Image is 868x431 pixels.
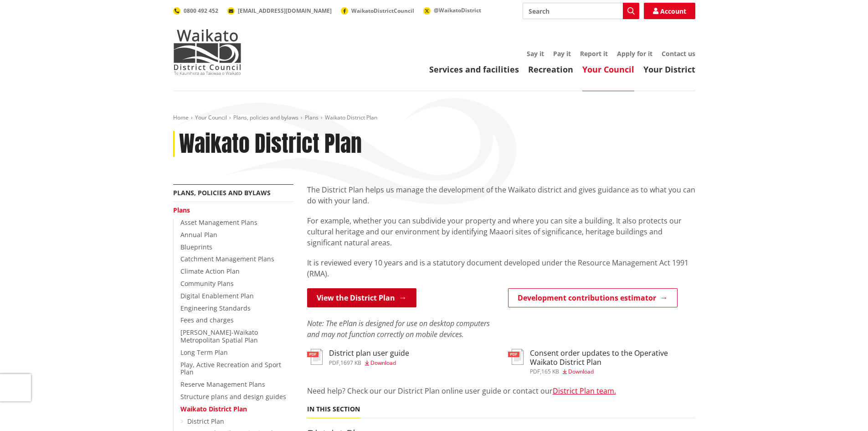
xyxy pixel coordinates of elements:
a: WaikatoDistrictCouncil [341,7,414,15]
p: Need help? Check our our District Plan online user guide or contact our [307,385,695,396]
a: Play, Active Recreation and Sport Plan [180,360,281,377]
a: Plans, policies and bylaws [173,188,271,197]
a: 0800 492 452 [173,7,218,15]
span: Waikato District Plan [325,114,377,121]
a: Your Council [582,64,634,75]
a: Asset Management Plans [180,218,257,227]
a: Structure plans and design guides [180,392,286,401]
a: View the District Plan [307,288,416,307]
a: Plans [173,206,190,214]
a: Plans [305,114,318,121]
a: Community Plans [180,279,234,288]
span: 1697 KB [340,359,361,367]
span: Download [568,368,594,375]
a: Report it [580,49,608,58]
a: Pay it [553,49,571,58]
span: WaikatoDistrictCouncil [351,7,414,15]
a: Services and facilities [429,64,519,75]
em: Note: The ePlan is designed for use on desktop computers and may not function correctly on mobile... [307,318,490,339]
div: , [329,360,409,366]
a: Annual Plan [180,230,217,239]
h3: Consent order updates to the Operative Waikato District Plan [530,349,695,366]
a: Contact us [662,49,695,58]
a: Blueprints [180,243,212,251]
input: Search input [523,3,639,19]
span: Download [370,359,396,367]
h1: Waikato District Plan [179,131,362,157]
a: Apply for it [617,49,652,58]
p: The District Plan helps us manage the development of the Waikato district and gives guidance as t... [307,184,695,206]
a: Consent order updates to the Operative Waikato District Plan pdf,165 KB Download [508,349,695,374]
span: @WaikatoDistrict [434,6,481,14]
a: [PERSON_NAME]-Waikato Metropolitan Spatial Plan [180,328,258,344]
iframe: Messenger Launcher [826,393,859,426]
img: document-pdf.svg [307,349,323,365]
span: pdf [530,368,540,375]
a: Say it [527,49,544,58]
a: Plans, policies and bylaws [233,114,298,121]
span: 165 KB [541,368,559,375]
a: Long Term Plan [180,348,228,357]
div: , [530,369,695,374]
img: Waikato District Council - Te Kaunihera aa Takiwaa o Waikato [173,29,241,75]
a: District plan user guide pdf,1697 KB Download [307,349,409,365]
span: pdf [329,359,339,367]
a: Engineering Standards [180,304,251,312]
a: District Plan [187,417,224,426]
a: Waikato District Plan [180,405,247,413]
a: Home [173,114,189,121]
a: Recreation [528,64,573,75]
a: Fees and charges [180,316,234,324]
a: Your District [643,64,695,75]
a: Reserve Management Plans [180,380,265,389]
p: It is reviewed every 10 years and is a statutory document developed under the Resource Management... [307,257,695,279]
a: @WaikatoDistrict [423,6,481,14]
h3: District plan user guide [329,349,409,358]
a: Catchment Management Plans [180,254,274,263]
p: For example, whether you can subdivide your property and where you can site a building. It also p... [307,215,695,248]
a: Development contributions estimator [508,288,678,307]
a: Climate Action Plan [180,267,240,275]
span: 0800 492 452 [184,7,218,15]
a: Your Council [195,114,227,121]
img: document-pdf.svg [508,349,524,365]
a: District Plan team. [553,386,616,396]
h5: In this section [307,405,360,413]
a: Account [644,3,695,19]
a: Digital Enablement Plan [180,291,254,300]
a: [EMAIL_ADDRESS][DOMAIN_NAME] [227,7,332,15]
span: [EMAIL_ADDRESS][DOMAIN_NAME] [238,7,332,15]
nav: breadcrumb [173,114,695,122]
